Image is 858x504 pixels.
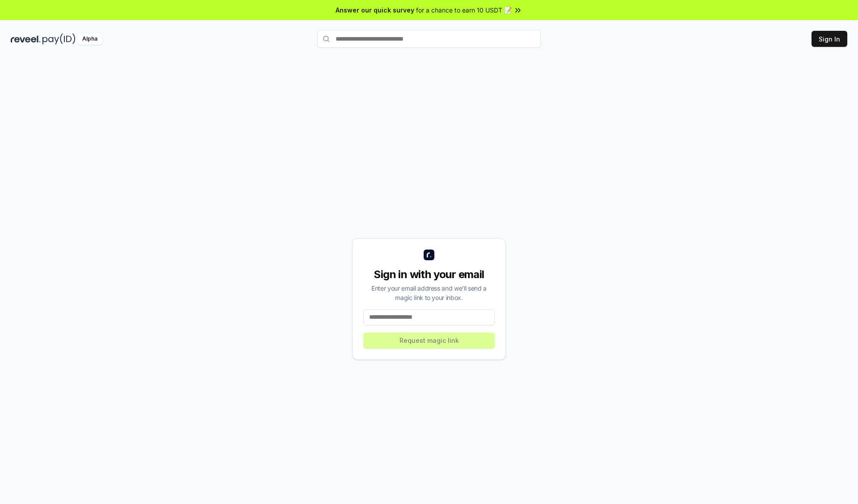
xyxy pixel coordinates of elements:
img: reveel_dark [11,33,41,45]
div: Sign in with your email [363,267,495,282]
button: Sign In [812,31,847,47]
div: Alpha [77,33,102,45]
div: Enter your email address and we’ll send a magic link to your inbox. [363,283,495,302]
span: Answer our quick survey [336,5,414,15]
img: logo_small [424,250,434,260]
span: for a chance to earn 10 USDT 📝 [416,5,512,15]
img: pay_id [42,33,76,45]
